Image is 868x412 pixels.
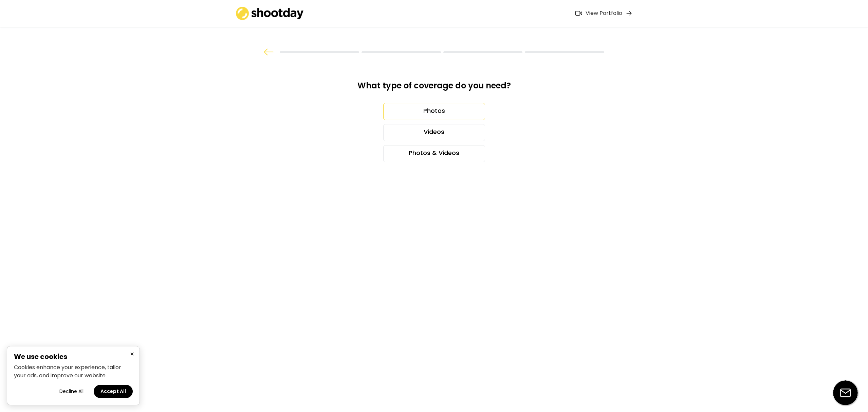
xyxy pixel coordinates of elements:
[383,124,485,141] div: Videos
[833,380,858,405] img: email-icon%20%281%29.svg
[342,80,527,96] div: What type of coverage do you need?
[383,103,485,120] div: Photos
[586,10,622,17] div: View Portfolio
[128,350,136,358] button: Close cookie banner
[264,49,274,55] img: arrow%20back.svg
[383,145,485,162] div: Photos & Videos
[14,353,133,360] h2: We use cookies
[94,385,133,398] button: Accept all cookies
[53,385,90,398] button: Decline all cookies
[236,7,304,20] img: shootday_logo.png
[575,11,582,16] img: Icon%20feather-video%402x.png
[14,363,133,380] p: Cookies enhance your experience, tailor your ads, and improve our website.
